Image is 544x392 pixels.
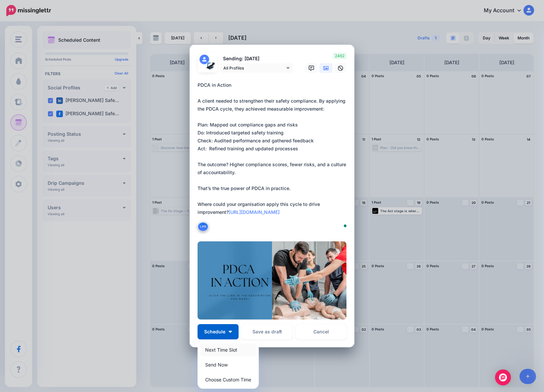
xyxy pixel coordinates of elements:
div: Open Intercom Messenger [495,369,511,385]
a: All Profiles [220,63,293,73]
span: Schedule [204,329,225,334]
p: Sending: [DATE] [220,55,293,63]
button: Save as draft [242,324,293,339]
button: Schedule [198,324,239,339]
img: ZJMYEK2JQ91V5CU7943OEZYEV2BDFZZT.png [198,241,346,319]
button: Link [198,221,208,231]
img: 434430668_122097033374281313_6044682511316792777_n-bsa146100.jpg [206,61,215,71]
span: 2462 [333,53,346,59]
div: Schedule [198,341,259,389]
span: All Profiles [223,65,285,72]
a: Send Now [200,358,256,371]
img: arrow-down-white.png [229,331,232,333]
a: Choose Custom Time [200,373,256,386]
a: Cancel [296,324,346,339]
div: PDCA in Action A client needed to strengthen their safety compliance. By applying the PDCA cycle,... [198,81,350,216]
img: user_default_image.png [200,55,209,64]
textarea: To enrich screen reader interactions, please activate Accessibility in Grammarly extension settings [198,81,350,232]
a: Next Time Slot [200,343,256,356]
